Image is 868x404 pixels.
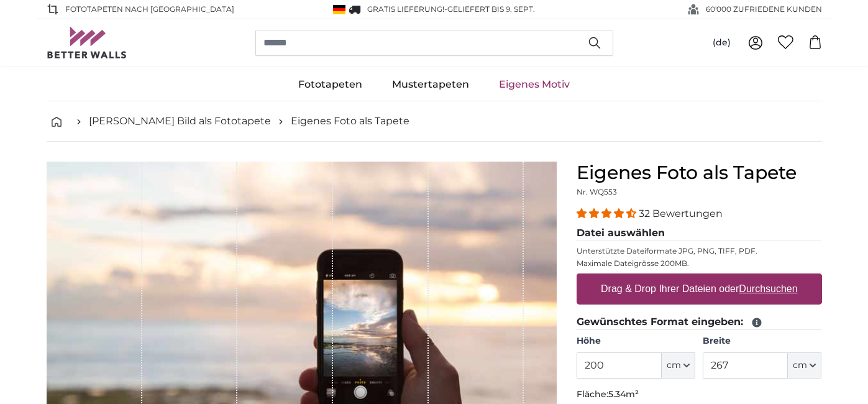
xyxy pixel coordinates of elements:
span: - [444,4,535,14]
span: cm [667,359,681,372]
nav: breadcrumbs [47,101,822,142]
p: Fläche: [577,388,822,401]
a: [PERSON_NAME] Bild als Fototapete [89,114,271,129]
span: GRATIS Lieferung! [367,4,444,14]
a: Mustertapeten [377,68,484,101]
p: Maximale Dateigrösse 200MB. [577,259,822,269]
span: Fototapeten nach [GEOGRAPHIC_DATA] [65,4,234,15]
label: Breite [703,335,821,347]
label: Drag & Drop Ihrer Dateien oder [596,277,803,301]
legend: Gewünschtes Format eingeben: [577,314,822,330]
h1: Eigenes Foto als Tapete [577,162,822,184]
span: 5.34m² [608,388,639,400]
a: Eigenes Foto als Tapete [291,114,409,129]
button: cm [662,352,695,379]
span: Nr. WQ553 [577,187,617,196]
span: 60'000 ZUFRIEDENE KUNDEN [706,4,822,15]
a: Eigenes Motiv [484,68,585,101]
legend: Datei auswählen [577,226,822,241]
button: (de) [703,32,741,54]
label: Höhe [577,335,695,347]
u: Durchsuchen [739,283,797,294]
a: Fototapeten [283,68,377,101]
button: cm [788,352,821,379]
span: Geliefert bis 9. Sept. [447,4,535,14]
p: Unterstützte Dateiformate JPG, PNG, TIFF, PDF. [577,246,822,256]
span: 4.31 stars [577,208,639,219]
img: Betterwalls [47,27,127,58]
span: cm [793,359,807,372]
img: Deutschland [333,5,345,14]
span: 32 Bewertungen [639,208,723,219]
